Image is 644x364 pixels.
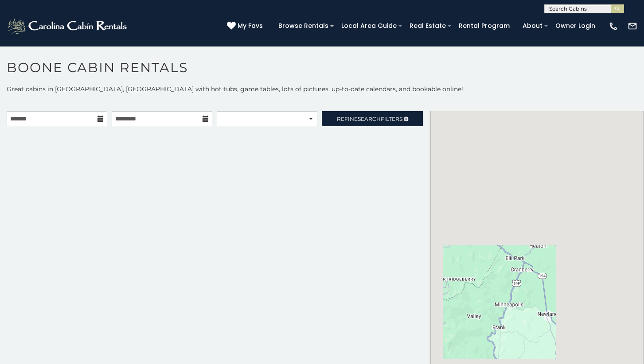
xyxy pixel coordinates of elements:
span: Refine Filters [337,116,402,122]
span: Search [358,116,381,122]
a: About [518,19,547,33]
a: Rental Program [454,19,514,33]
a: RefineSearchFilters [322,111,422,126]
a: Real Estate [405,19,450,33]
a: My Favs [227,21,265,31]
a: Owner Login [551,19,600,33]
span: My Favs [238,21,263,31]
img: mail-regular-white.png [628,21,637,31]
a: Local Area Guide [337,19,401,33]
img: White-1-2.png [7,17,129,35]
a: Browse Rentals [274,19,333,33]
img: phone-regular-white.png [609,21,618,31]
